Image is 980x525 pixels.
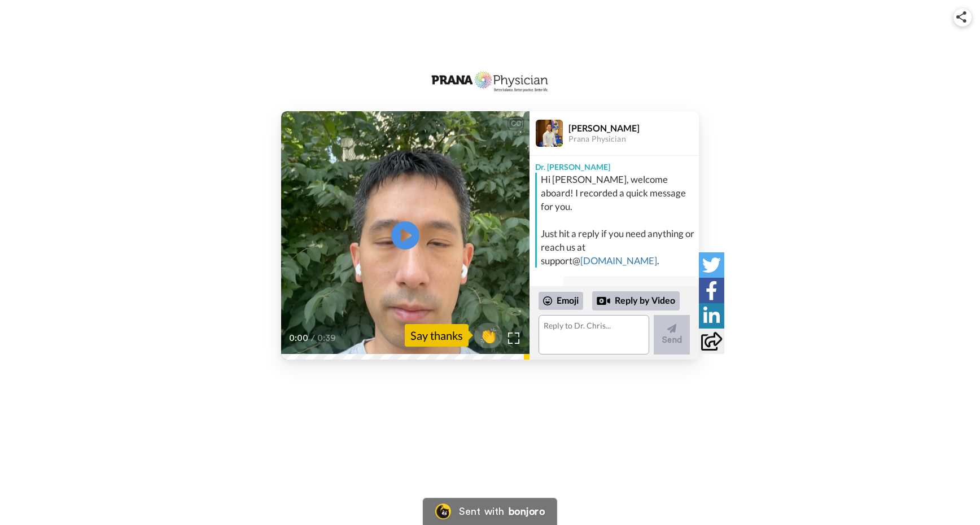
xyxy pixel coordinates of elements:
span: 0:00 [289,331,309,345]
a: [DOMAIN_NAME] [580,255,657,266]
img: Prana Physician logo [428,69,552,94]
img: ic_share.svg [956,11,966,23]
div: Reply by Video [592,291,680,310]
img: Profile Image [536,120,563,147]
img: Full screen [508,333,519,344]
div: Hi [PERSON_NAME], welcome aboard! I recorded a quick message for you. Just hit a reply if you nee... [541,173,696,268]
div: [PERSON_NAME] [572,285,690,296]
div: Say thanks [405,324,469,347]
span: 👏 [474,326,502,344]
div: [PERSON_NAME] [568,123,698,133]
button: Send [654,315,690,355]
span: 0:39 [317,331,337,345]
div: Dr. [PERSON_NAME] [530,156,699,173]
div: Prana Physician [568,134,698,144]
span: / [311,331,315,345]
div: Emoji [539,292,583,310]
div: Reply by Video [597,294,610,308]
button: 👏 [474,323,502,348]
div: CC [509,118,523,129]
